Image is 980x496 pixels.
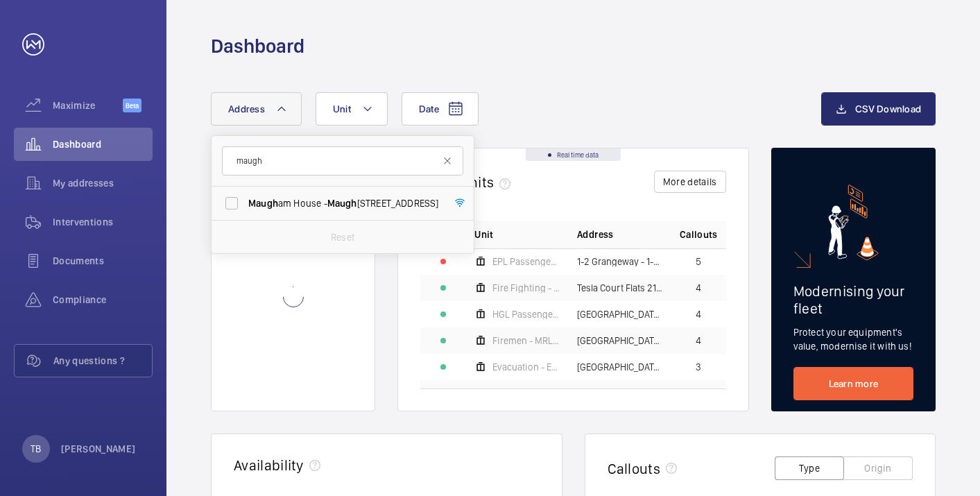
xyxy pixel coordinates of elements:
span: [GEOGRAPHIC_DATA] - [GEOGRAPHIC_DATA] [577,309,663,319]
h2: Availability [234,456,304,474]
span: Address [228,103,265,114]
button: Address [211,92,302,126]
span: Interventions [53,215,153,229]
span: Dashboard [53,137,153,151]
button: Type [775,456,844,480]
button: Date [402,92,479,126]
span: 4 [696,336,701,345]
button: CSV Download [821,92,936,126]
span: Compliance [53,293,153,307]
span: 4 [696,283,701,293]
p: Protect your equipment's value, modernise it with us! [793,325,913,353]
span: 1-2 Grangeway - 1-2 [GEOGRAPHIC_DATA] [577,257,663,266]
span: Maximize [53,99,123,112]
span: Firemen - MRL Passenger Lift [492,336,560,345]
span: Tesla Court Flats 21-40 - High Risk Building - Tesla Court Flats 21-40 [577,283,663,293]
span: Maugh [327,198,357,209]
span: Fire Fighting - Tesla court 21-40 [492,283,560,293]
h2: Callouts [608,460,661,477]
p: [PERSON_NAME] [61,442,136,456]
span: 3 [696,362,701,372]
p: Reset [331,230,354,244]
span: Any questions ? [53,354,152,368]
img: marketing-card.svg [828,185,879,260]
span: Evacuation - EPL No 3 Flats 45-101 L/h [492,362,560,372]
span: units [461,173,517,191]
span: Maugh [248,198,278,209]
p: TB [31,442,41,456]
span: Documents [53,254,153,268]
a: Learn more [793,367,913,400]
button: Origin [843,456,913,480]
span: EPL Passenger Lift [492,257,560,266]
span: CSV Download [855,103,921,114]
h1: Dashboard [211,33,304,59]
span: [GEOGRAPHIC_DATA] - [GEOGRAPHIC_DATA] [577,336,663,345]
button: Unit [316,92,388,126]
span: Callouts [680,228,718,241]
span: Date [419,103,439,114]
h2: Modernising your fleet [793,282,913,317]
div: Real time data [526,148,621,161]
span: Address [577,228,613,241]
span: Beta [123,99,141,112]
span: Unit [333,103,351,114]
span: am House - [STREET_ADDRESS] [248,196,439,210]
span: 5 [696,257,701,266]
span: HGL Passenger Lift [492,309,560,319]
span: [GEOGRAPHIC_DATA] C Flats 45-101 - High Risk Building - [GEOGRAPHIC_DATA] 45-101 [577,362,663,372]
span: My addresses [53,176,153,190]
input: Search by address [222,146,463,176]
span: Unit [474,228,493,241]
button: More details [654,171,726,193]
span: 4 [696,309,701,319]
